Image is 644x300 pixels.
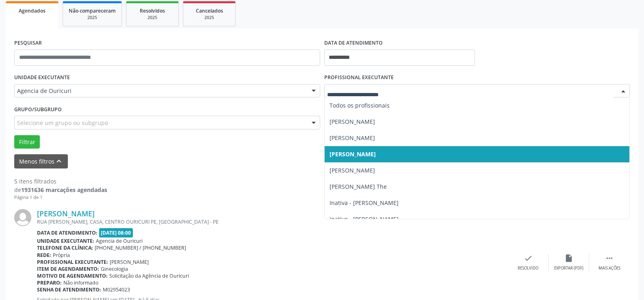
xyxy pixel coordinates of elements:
b: Telefone da clínica: [37,244,93,251]
label: DATA DE ATENDIMENTO [324,37,383,50]
div: RUA [PERSON_NAME], CASA, CENTRO OURICURI PE, [GEOGRAPHIC_DATA] - PE [37,218,508,225]
strong: 1931636 marcações agendadas [21,186,107,194]
span: [PERSON_NAME] The [330,183,387,190]
span: [DATE] 08:00 [99,228,133,237]
div: Exportar (PDF) [554,265,583,271]
a: [PERSON_NAME] [37,209,95,218]
span: [PERSON_NAME] [110,259,149,265]
div: 2025 [69,15,116,21]
span: [PERSON_NAME] [330,134,375,142]
span: Ginecologia [101,265,128,272]
span: Inativo - [PERSON_NAME] [330,215,399,223]
label: PROFISSIONAL EXECUTANTE [324,71,394,84]
label: PESQUISAR [14,37,42,50]
span: [PERSON_NAME] [330,166,375,174]
span: Não informado [63,279,98,286]
span: M02954023 [103,286,130,293]
span: [PERSON_NAME] [330,118,375,125]
span: Cancelados [196,7,223,14]
b: Preparo: [37,279,62,286]
div: de [14,186,107,194]
b: Senha de atendimento: [37,286,101,293]
span: Inativa - [PERSON_NAME] [330,199,399,207]
b: Data de atendimento: [37,229,98,236]
div: Mais ações [598,265,620,271]
i: insert_drive_file [564,254,573,263]
b: Rede: [37,252,51,259]
b: Motivo de agendamento: [37,272,108,279]
span: [PHONE_NUMBER] / [PHONE_NUMBER] [95,244,186,251]
b: Item de agendamento: [37,265,99,272]
span: Solicitação da Agência de Ouricuri [109,272,189,279]
div: Resolvido [518,265,538,271]
span: Agencia de Ouricuri [96,237,143,244]
i:  [605,254,614,263]
div: 2025 [189,15,230,21]
img: img [14,209,31,226]
span: Agendados [19,7,46,14]
button: Filtrar [14,135,40,149]
span: Resolvidos [140,7,165,14]
div: 2025 [132,15,173,21]
label: UNIDADE EXECUTANTE [14,71,70,84]
span: Própria [53,252,70,259]
button: Menos filtroskeyboard_arrow_up [14,154,68,168]
span: Selecione um grupo ou subgrupo [17,119,108,127]
div: 5 itens filtrados [14,177,107,186]
b: Profissional executante: [37,259,108,265]
span: Agencia de Ouricuri [17,87,304,95]
span: Todos os profissionais [330,101,390,109]
i: keyboard_arrow_up [54,157,63,166]
div: Página 1 de 1 [14,194,107,201]
span: Não compareceram [69,7,116,14]
label: Grupo/Subgrupo [14,103,62,116]
b: Unidade executante: [37,237,94,244]
i: check [524,254,533,263]
span: [PERSON_NAME] [330,150,376,158]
